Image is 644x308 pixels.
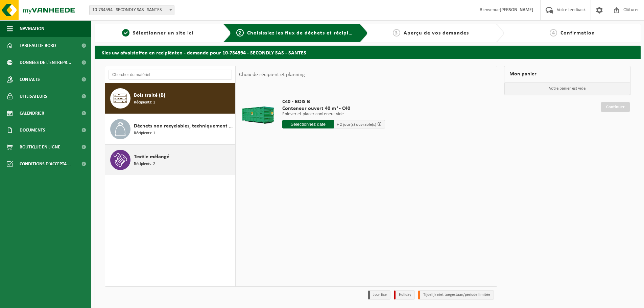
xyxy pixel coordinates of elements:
span: Calendrier [20,105,44,122]
span: 10-734594 - SECONDLY SAS - SANTES [90,5,174,15]
span: 1 [122,29,129,37]
div: Mon panier [504,66,630,82]
span: 3 [393,29,400,37]
span: Données de l'entrepr... [20,54,71,71]
a: 1Sélectionner un site ici [98,29,218,37]
span: 10-734594 - SECONDLY SAS - SANTES [89,5,174,15]
input: Chercher du matériel [109,70,232,80]
span: Récipients: 1 [134,130,155,137]
button: Textile mélangé Récipients: 2 [105,145,235,175]
a: Continuer [601,102,630,112]
span: Tableau de bord [20,37,56,54]
span: Choisissiez les flux de déchets et récipients [247,30,360,36]
strong: [PERSON_NAME] [500,7,533,13]
span: Conteneur ouvert 40 m³ - C40 [282,105,385,112]
p: Enlever et placer conteneur vide [282,112,385,117]
span: Utilisateurs [20,88,47,105]
button: Déchets non recyclables, techniquement non combustibles (combustibles) Récipients: 1 [105,114,235,145]
span: 2 [236,29,244,37]
input: Sélectionnez date [282,120,334,128]
span: 4 [550,29,557,37]
span: Bois traité (B) [134,91,165,99]
span: Récipients: 2 [134,161,155,167]
span: Documents [20,122,45,139]
li: Jour fixe [368,290,390,300]
span: Confirmation [560,30,595,36]
span: Récipients: 1 [134,99,155,106]
span: Navigation [20,20,44,37]
span: Sélectionner un site ici [133,30,193,36]
h2: Kies uw afvalstoffen en recipiënten - demande pour 10-734594 - SECONDLY SAS - SANTES [95,46,641,59]
span: Contacts [20,71,40,88]
span: Déchets non recyclables, techniquement non combustibles (combustibles) [134,122,233,130]
span: Conditions d'accepta... [20,156,71,172]
div: Choix de récipient et planning [236,66,308,83]
li: Holiday [394,290,415,300]
li: Tijdelijk niet toegestaan/période limitée [418,290,494,300]
span: Boutique en ligne [20,139,60,156]
span: + 2 jour(s) ouvrable(s) [337,122,376,127]
span: Textile mélangé [134,153,169,161]
p: Votre panier est vide [504,82,630,95]
button: Bois traité (B) Récipients: 1 [105,83,235,114]
span: C40 - BOIS B [282,98,385,105]
span: Aperçu de vos demandes [404,30,469,36]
